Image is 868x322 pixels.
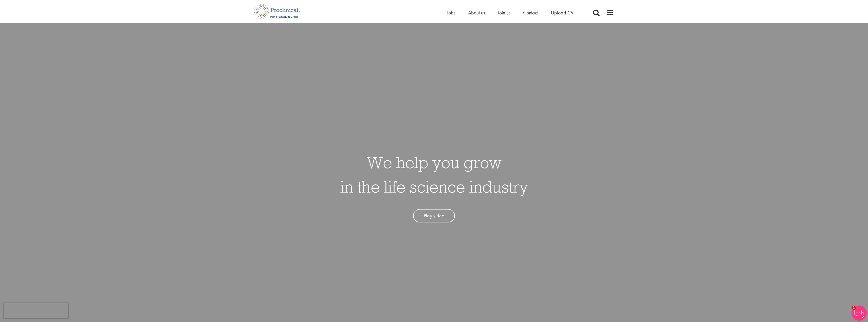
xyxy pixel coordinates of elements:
[523,9,538,16] a: Contact
[852,306,867,321] img: Chatbot
[551,9,574,16] a: Upload CV
[498,9,510,16] a: Join us
[468,9,485,16] a: About us
[852,306,856,310] span: 1
[340,150,528,199] h1: We help you grow in the life science industry
[447,9,455,16] a: Jobs
[413,209,455,222] a: Play video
